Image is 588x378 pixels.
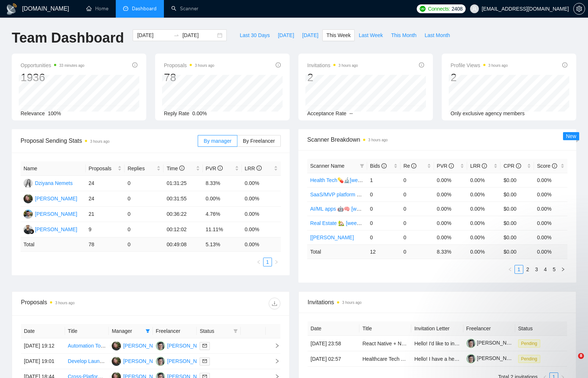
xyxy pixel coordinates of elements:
[302,31,318,39] span: [DATE]
[242,237,281,252] td: 0.00 %
[128,164,155,172] span: Replies
[359,336,411,351] td: React Native + Node.js Expert Needed for Apple Pay & Paid App Upgrade
[206,166,223,171] span: PVR
[472,6,477,11] span: user
[466,354,476,363] img: c1Tebym3BND9d52IcgAhOjDIggZNrr93DrArCnDDhQCo9DNa2fMdUdlKkX3cX7l7jn
[307,244,367,259] td: Total
[24,225,33,234] img: FG
[200,327,230,335] span: Status
[125,191,164,207] td: 0
[112,342,165,348] a: HH[PERSON_NAME]
[434,173,467,187] td: 0.00%
[125,237,164,252] td: 0
[182,31,216,39] input: End date
[269,359,280,364] span: right
[391,31,416,39] span: This Month
[48,110,61,116] span: 100%
[269,298,280,309] button: download
[257,260,261,264] span: left
[35,210,77,218] div: [PERSON_NAME]
[451,61,508,70] span: Profile Views
[401,216,434,230] td: 0
[86,207,125,222] td: 21
[166,166,184,171] span: Time
[21,324,65,338] th: Date
[123,357,165,365] div: [PERSON_NAME]
[367,230,401,244] td: 0
[466,355,519,361] a: [PERSON_NAME]
[240,31,270,39] span: Last 30 Days
[65,354,109,369] td: Develop LaunchOKR SaaS Tool
[236,29,274,41] button: Last 30 Days
[242,222,281,237] td: 0.00%
[86,176,125,191] td: 24
[573,3,585,15] button: setting
[537,163,557,169] span: Score
[274,29,298,41] button: [DATE]
[24,194,33,203] img: HH
[254,258,263,266] button: left
[482,163,487,168] span: info-circle
[179,166,184,171] span: info-circle
[420,29,454,41] button: Last Month
[534,173,567,187] td: 0.00%
[132,6,157,12] span: Dashboard
[307,61,358,70] span: Invitations
[451,110,525,116] span: Only exclusive agency members
[24,226,77,232] a: FG[PERSON_NAME]
[86,222,125,237] td: 9
[359,31,383,39] span: Last Week
[274,260,279,264] span: right
[310,192,394,197] a: SaaS/MVP platform ☁️💻 [weekend]
[164,207,202,222] td: 00:36:22
[112,358,165,364] a: HH[PERSON_NAME]
[308,321,359,336] th: Date
[401,201,434,216] td: 0
[86,161,125,176] th: Proposals
[355,29,387,41] button: Last Week
[308,298,567,307] span: Invitations
[401,244,434,259] td: 0
[269,343,280,348] span: right
[501,201,534,216] td: $0.00
[272,258,281,266] li: Next Page
[470,163,487,169] span: LRR
[307,110,347,116] span: Acceptance Rate
[112,341,121,350] img: HH
[68,343,226,349] a: Automation Tool Developer for Lead Generation and CRM Integration
[411,321,463,336] th: Invitation Letter
[310,206,375,212] a: AI/ML apps 🤖🧠 [weekend]
[203,237,242,252] td: 5.13 %
[123,342,165,350] div: [PERSON_NAME]
[467,173,501,187] td: 0.00%
[411,163,416,168] span: info-circle
[401,173,434,187] td: 0
[243,138,275,144] span: By Freelancer
[307,135,567,144] span: Scanner Breakdown
[125,176,164,191] td: 0
[153,324,197,338] th: Freelancer
[35,225,77,233] div: [PERSON_NAME]
[232,326,239,337] span: filter
[86,6,108,12] a: homeHome
[24,210,33,219] img: AK
[125,161,164,176] th: Replies
[359,351,411,367] td: Healthcare Tech App
[308,351,359,367] td: [DATE] 02:57
[534,187,567,201] td: 0.00%
[65,338,109,354] td: Automation Tool Developer for Lead Generation and CRM Integration
[563,353,581,371] iframe: Intercom live chat
[326,31,351,39] span: This Week
[21,298,151,309] div: Proposals
[367,201,401,216] td: 0
[156,357,165,366] img: YN
[164,222,202,237] td: 00:12:02
[419,62,424,68] span: info-circle
[451,70,508,84] div: 2
[449,163,454,168] span: info-circle
[434,230,467,244] td: 0.00%
[203,222,242,237] td: 11.11%
[202,344,207,348] span: mail
[137,31,171,39] input: Start date
[552,163,557,168] span: info-circle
